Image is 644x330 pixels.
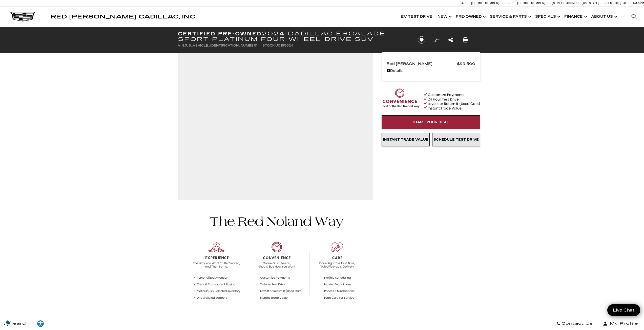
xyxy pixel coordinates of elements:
a: [STREET_ADDRESS][US_STATE] [552,2,599,5]
a: Finance [562,7,589,27]
span: Sales: [622,2,631,5]
a: Service: [PHONE_NUMBER] [501,2,547,5]
section: Click to Open Cookie Consent Modal [3,320,14,325]
span: Service: [503,2,516,5]
a: About Us [589,7,619,27]
span: Open [DATE] [605,2,621,5]
a: Service & Parts [487,7,533,27]
a: Live Chat [607,304,640,316]
img: Opt-Out Icon [3,320,14,325]
a: Sales: [PHONE_NUMBER] [460,2,501,5]
a: Specials [533,7,562,27]
a: Instant Trade Value [382,133,430,146]
span: Red [PERSON_NAME] [387,60,457,67]
a: New [435,7,453,27]
a: EV Test Drive [399,7,435,27]
strong: Certified Pre-Owned [178,31,262,37]
span: VIN: [178,44,185,47]
span: Start Your Deal [413,120,449,124]
button: Save vehicle [416,36,427,44]
span: [PHONE_NUMBER] [517,2,546,5]
button: Compare Vehicle [432,36,440,44]
img: Cadillac Dark Logo with Cadillac White Text [10,12,35,21]
a: Explore your accessibility options [33,317,48,330]
h1: 2024 Cadillac Escalade Sport Platinum Four Wheel Drive SUV [178,31,409,42]
iframe: Interactive Walkaround/Photo gallery of the vehicle/product [180,55,370,197]
span: $99,500 [457,60,475,67]
a: Red [PERSON_NAME] $99,500 [387,60,475,67]
span: [PHONE_NUMBER] [471,2,500,5]
a: Share this Certified Pre-Owned 2024 Cadillac Escalade Sport Platinum Four Wheel Drive SUV [448,36,453,43]
span: [US_VEHICLE_IDENTIFICATION_NUMBER] [185,44,257,47]
span: Live Chat [610,307,637,313]
span: Schedule Test Drive [433,138,479,142]
span: Instant Trade Value [383,138,428,142]
a: Contact Us [552,317,597,330]
span: Red [PERSON_NAME] Cadillac, Inc. [51,14,197,20]
a: Print this Certified Pre-Owned 2024 Cadillac Escalade Sport Platinum Four Wheel Drive SUV [463,36,468,43]
span: Sales: [460,2,470,5]
span: Contact Us [560,320,593,327]
a: Schedule Test Drive [432,133,480,146]
div: Search [624,7,644,27]
span: My Profile [608,320,638,327]
button: Open user profile menu [597,317,644,330]
a: Start Your Deal [382,115,480,129]
span: Stock: [262,44,275,47]
span: Search [8,320,29,327]
a: Details [387,67,475,74]
span: UC185624 [275,44,293,47]
span: 9 AM-6 PM [631,2,644,5]
a: Pre-Owned [453,7,487,27]
div: Explore your accessibility options [33,320,48,327]
a: Red [PERSON_NAME] Cadillac, Inc. [51,14,197,19]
